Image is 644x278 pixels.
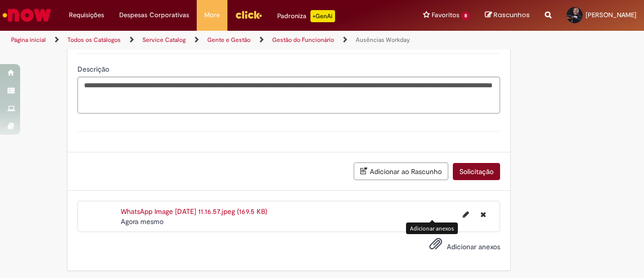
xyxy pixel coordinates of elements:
a: Gente e Gestão [207,36,251,44]
img: click_logo_yellow_360x200.png [235,7,262,22]
div: Padroniza [277,10,335,22]
button: Editar nome de arquivo WhatsApp Image 2025-09-29 at 11.16.57.jpeg [457,206,475,223]
button: Solicitação [453,163,500,180]
span: 8 [461,12,470,20]
button: Adicionar anexos [427,235,445,258]
textarea: Descrição [77,77,500,114]
button: Excluir WhatsApp Image 2025-09-29 at 11.16.57.jpeg [474,206,492,223]
span: Descrição [77,65,111,74]
p: +GenAi [310,10,335,22]
a: Ausências Workday [356,36,410,44]
a: Todos os Catálogos [67,36,121,44]
a: WhatsApp Image [DATE] 11.16.57.jpeg (169.5 KB) [121,207,267,216]
span: Agora mesmo [121,217,164,226]
span: Rascunhos [494,10,530,20]
img: ServiceNow [1,5,53,25]
span: Requisições [69,10,104,20]
span: Adicionar anexos [447,242,500,251]
a: Gestão do Funcionário [272,36,334,44]
a: Página inicial [11,36,46,44]
a: Service Catalog [142,36,186,44]
a: Rascunhos [485,11,530,20]
span: Favoritos [432,10,459,20]
span: Despesas Corporativas [119,10,189,20]
span: [PERSON_NAME] [586,11,636,19]
span: More [204,10,220,20]
ul: Trilhas de página [8,31,422,49]
div: Adicionar anexos [406,223,458,234]
time: 29/09/2025 12:11:25 [121,217,164,226]
button: Adicionar ao Rascunho [354,162,448,180]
